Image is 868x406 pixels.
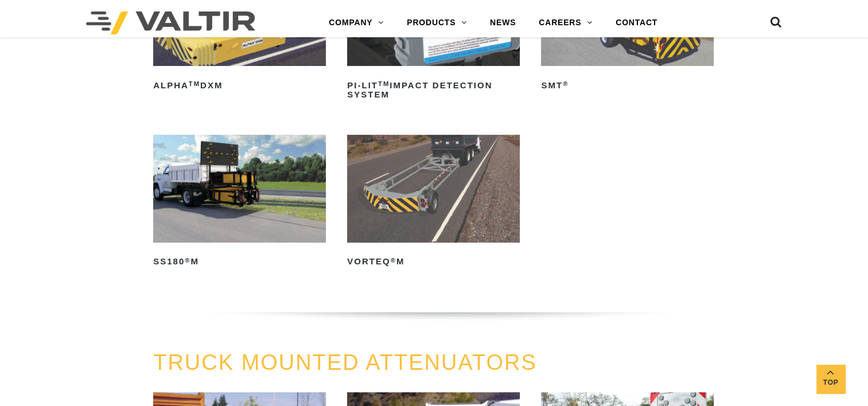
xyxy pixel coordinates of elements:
a: NEWS [478,11,527,34]
a: COMPANY [317,11,395,34]
sup: TM [189,80,200,87]
a: Top [816,365,845,393]
a: CAREERS [527,11,604,34]
h2: SMT [541,76,714,95]
sup: ® [563,80,569,87]
span: Top [816,376,845,389]
h2: PI-LIT Impact Detection System [347,76,520,104]
a: TRUCK MOUNTED ATTENUATORS [153,350,537,374]
img: Valtir [86,11,255,34]
sup: ® [391,257,396,264]
a: SS180®M [153,135,326,271]
a: CONTACT [604,11,669,34]
sup: TM [378,80,390,87]
h2: SS180 M [153,253,326,271]
a: PRODUCTS [395,11,478,34]
sup: ® [185,257,190,264]
h2: VORTEQ M [347,253,520,271]
a: VORTEQ®M [347,135,520,271]
h2: ALPHA DXM [153,76,326,95]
